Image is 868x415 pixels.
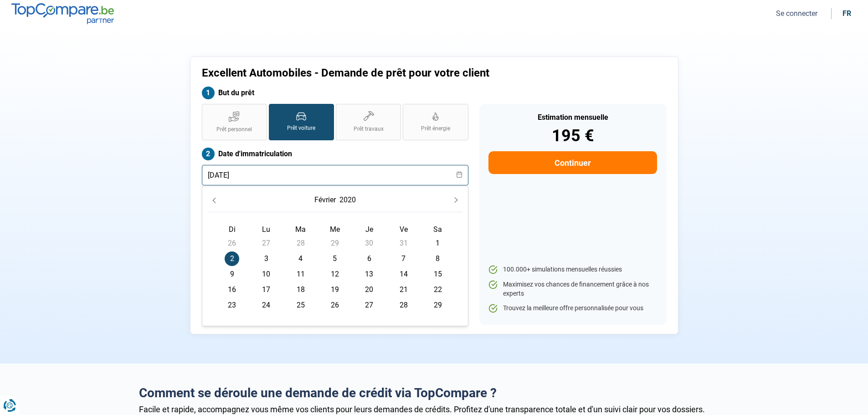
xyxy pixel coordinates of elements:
[293,282,308,297] span: 18
[362,236,376,251] span: 30
[229,225,236,234] span: Di
[842,9,851,18] div: fr
[215,251,249,266] td: 2
[488,304,657,313] li: Trouvez la meilleure offre personnalisée pour vous
[352,297,386,313] td: 27
[249,282,283,297] td: 17
[11,3,114,24] img: TopCompare.be
[259,298,273,313] span: 24
[293,251,308,266] span: 4
[488,128,657,144] div: 195 €
[225,267,239,282] span: 9
[396,236,411,251] span: 31
[259,282,273,297] span: 17
[433,225,442,234] span: Sa
[283,297,318,313] td: 25
[386,236,421,251] td: 31
[421,125,450,133] span: Prêt énergie
[431,298,445,313] span: 29
[139,405,729,414] div: Facile et rapide, accompagnez vous même vos clients pour leurs demandes de crédits. Profitez d'un...
[202,87,468,99] label: But du prêt
[386,251,421,266] td: 7
[202,186,468,326] div: Choose Date
[396,282,411,297] span: 21
[386,297,421,313] td: 28
[431,267,445,282] span: 15
[313,192,338,208] button: Choose Month
[354,125,384,133] span: Prêt travaux
[295,225,306,234] span: Ma
[328,267,342,282] span: 12
[225,251,239,266] span: 2
[488,280,657,298] li: Maximisez vos chances de financement grâce à nos experts
[365,225,373,234] span: Je
[249,297,283,313] td: 24
[283,282,318,297] td: 18
[352,251,386,266] td: 6
[215,297,249,313] td: 23
[328,236,342,251] span: 29
[293,236,308,251] span: 28
[352,282,386,297] td: 20
[139,385,729,401] h2: Comment se déroule une demande de crédit via TopCompare ?
[215,236,249,251] td: 26
[283,236,318,251] td: 28
[225,298,239,313] span: 23
[259,236,273,251] span: 27
[202,165,468,185] input: jj/mm/aaaa
[352,266,386,282] td: 13
[318,251,352,266] td: 5
[318,266,352,282] td: 12
[262,225,270,234] span: Lu
[318,297,352,313] td: 26
[431,251,445,266] span: 8
[328,298,342,313] span: 26
[450,194,462,206] button: Next Month
[488,265,657,274] li: 100.000+ simulations mensuelles réussies
[259,267,273,282] span: 10
[318,282,352,297] td: 19
[362,282,376,297] span: 20
[225,236,239,251] span: 26
[400,225,408,234] span: Ve
[352,236,386,251] td: 30
[431,236,445,251] span: 1
[488,151,657,174] button: Continuer
[431,282,445,297] span: 22
[773,9,820,18] button: Se connecter
[330,225,340,234] span: Me
[396,267,411,282] span: 14
[338,192,358,208] button: Choose Year
[328,282,342,297] span: 19
[215,282,249,297] td: 16
[421,236,455,251] td: 1
[202,67,548,80] h1: Excellent Automobiles - Demande de prêt pour votre client
[421,251,455,266] td: 8
[362,267,376,282] span: 13
[249,251,283,266] td: 3
[249,266,283,282] td: 10
[318,236,352,251] td: 29
[362,298,376,313] span: 27
[386,282,421,297] td: 21
[328,251,342,266] span: 5
[396,298,411,313] span: 28
[283,266,318,282] td: 11
[202,148,468,160] label: Date d'immatriculation
[488,114,657,121] div: Estimation mensuelle
[283,251,318,266] td: 4
[225,282,239,297] span: 16
[421,266,455,282] td: 15
[386,266,421,282] td: 14
[293,267,308,282] span: 11
[396,251,411,266] span: 7
[421,282,455,297] td: 22
[293,298,308,313] span: 25
[421,297,455,313] td: 29
[216,126,252,133] span: Prêt personnel
[362,251,376,266] span: 6
[287,124,315,132] span: Prêt voiture
[215,266,249,282] td: 9
[259,251,273,266] span: 3
[208,194,221,206] button: Previous Month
